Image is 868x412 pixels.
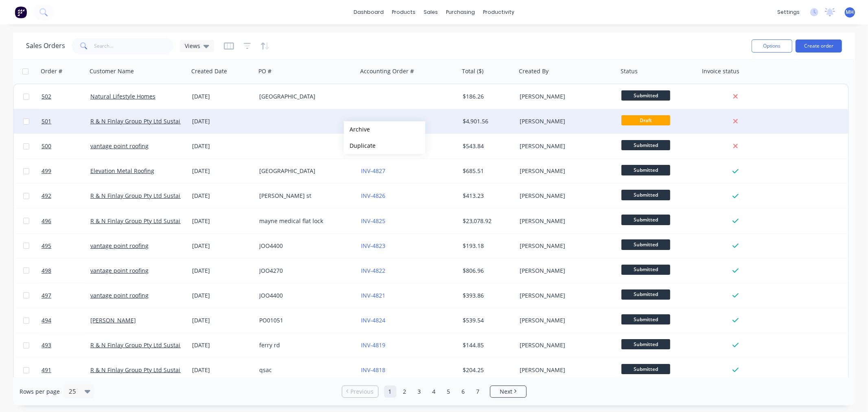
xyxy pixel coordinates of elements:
[192,291,253,300] div: [DATE]
[520,92,610,101] div: [PERSON_NAME]
[192,267,253,275] div: [DATE]
[361,217,385,225] a: INV-4825
[90,92,155,100] a: Natural Lifestyle Homes
[42,209,90,233] a: 496
[42,341,51,349] span: 493
[399,386,411,398] a: Page 2
[258,67,271,75] div: PO #
[621,67,638,75] div: Status
[192,242,253,250] div: [DATE]
[90,242,149,250] a: vantage point roofing
[42,184,90,208] a: 492
[463,142,511,150] div: $543.84
[621,339,670,349] span: Submitted
[361,192,385,199] a: INV-4826
[621,215,670,225] span: Submitted
[463,242,511,250] div: $193.18
[42,267,51,275] span: 498
[520,167,610,175] div: [PERSON_NAME]
[90,192,222,199] a: R & N Finlay Group Pty Ltd Sustainable Cladding
[90,316,136,324] a: [PERSON_NAME]
[192,92,253,101] div: [DATE]
[192,217,253,225] div: [DATE]
[463,217,511,225] div: $23,078.92
[192,316,253,324] div: [DATE]
[520,217,610,225] div: [PERSON_NAME]
[773,6,804,18] div: settings
[15,6,27,18] img: Factory
[472,386,484,398] a: Page 7
[350,388,374,396] span: Previous
[90,341,222,349] a: R & N Finlay Group Pty Ltd Sustainable Cladding
[259,291,350,300] div: JOO4400
[185,42,200,50] span: Views
[90,67,134,75] div: Customer Name
[457,386,470,398] a: Page 6
[621,90,670,101] span: Submitted
[192,142,253,150] div: [DATE]
[621,140,670,150] span: Submitted
[259,267,350,275] div: JOO4270
[361,267,385,274] a: INV-4822
[520,117,610,125] div: [PERSON_NAME]
[20,388,60,396] span: Rows per page
[42,142,51,150] span: 500
[259,92,350,101] div: [GEOGRAPHIC_DATA]
[339,386,530,398] ul: Pagination
[42,259,90,283] a: 498
[520,366,610,374] div: [PERSON_NAME]
[752,39,792,53] button: Options
[463,192,511,200] div: $413.23
[519,67,549,75] div: Created By
[621,239,670,250] span: Submitted
[420,6,442,18] div: sales
[463,267,511,275] div: $806.96
[94,38,174,54] input: Search...
[90,366,222,374] a: R & N Finlay Group Pty Ltd Sustainable Cladding
[192,192,253,200] div: [DATE]
[191,67,227,75] div: Created Date
[463,366,511,374] div: $204.25
[90,117,222,125] a: R & N Finlay Group Pty Ltd Sustainable Cladding
[463,291,511,300] div: $393.86
[342,388,378,396] a: Previous page
[520,291,610,300] div: [PERSON_NAME]
[500,388,512,396] span: Next
[192,366,253,374] div: [DATE]
[621,115,670,125] span: Draft
[361,242,385,250] a: INV-4823
[520,267,610,275] div: [PERSON_NAME]
[520,341,610,349] div: [PERSON_NAME]
[463,92,511,101] div: $186.26
[621,314,670,324] span: Submitted
[442,6,479,18] div: purchasing
[42,308,90,333] a: 494
[520,192,610,200] div: [PERSON_NAME]
[90,142,149,150] a: vantage point roofing
[42,84,90,109] a: 502
[621,190,670,200] span: Submitted
[259,167,350,175] div: [GEOGRAPHIC_DATA]
[428,386,440,398] a: Page 4
[413,386,426,398] a: Page 3
[846,9,854,16] span: MH
[796,39,842,53] button: Create order
[42,109,90,134] a: 501
[361,167,385,175] a: INV-4827
[702,67,739,75] div: Invoice status
[361,341,385,349] a: INV-4819
[361,291,385,299] a: INV-4821
[42,134,90,158] a: 500
[42,283,90,308] a: 497
[621,364,670,374] span: Submitted
[259,242,350,250] div: JOO4400
[463,316,511,324] div: $539.54
[350,6,388,18] a: dashboard
[259,192,350,200] div: [PERSON_NAME] st
[42,291,51,300] span: 497
[443,386,455,398] a: Page 5
[621,289,670,300] span: Submitted
[490,388,526,396] a: Next page
[42,366,51,374] span: 491
[361,316,385,324] a: INV-4824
